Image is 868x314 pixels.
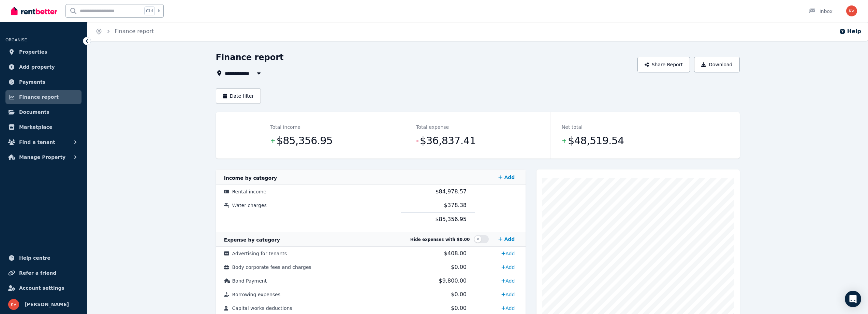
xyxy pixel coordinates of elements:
[499,303,517,314] a: Add
[270,123,300,131] dt: Total income
[410,237,470,242] span: Hide expenses with $0.00
[562,123,583,131] dt: Net total
[5,60,82,74] a: Add property
[232,203,267,208] span: Water charges
[19,78,45,86] span: Payments
[839,27,861,36] button: Help
[809,8,833,15] div: Inbox
[5,135,82,149] button: Find a tenant
[846,5,857,16] img: KRASIMIR VELKOV
[637,57,690,72] button: Share Report
[224,175,277,181] span: Income by category
[232,292,280,297] span: Borrowing expenses
[451,305,467,311] span: $0.00
[451,291,467,298] span: $0.00
[11,6,57,16] img: RentBetter
[270,136,275,146] span: +
[5,105,82,119] a: Documents
[87,22,162,41] nav: Breadcrumb
[568,134,624,148] span: $48,519.54
[19,138,55,146] span: Find a tenant
[5,90,82,104] a: Finance report
[444,250,467,257] span: $408.00
[416,123,449,131] dt: Total expense
[499,289,517,300] a: Add
[19,93,59,101] span: Finance report
[5,251,82,265] a: Help centre
[562,136,567,146] span: +
[232,305,292,311] span: Capital works deductions
[496,170,517,184] a: Add
[158,8,160,14] span: k
[232,264,311,270] span: Body corporate fees and charges
[444,202,467,208] span: $378.38
[5,150,82,164] button: Manage Property
[144,6,155,15] span: Ctrl
[19,284,64,292] span: Account settings
[845,291,861,307] div: Open Intercom Messenger
[5,266,82,280] a: Refer a friend
[216,52,284,63] h1: Finance report
[439,277,467,284] span: $9,800.00
[499,275,517,286] a: Add
[19,269,56,277] span: Refer a friend
[5,120,82,134] a: Marketplace
[19,123,52,131] span: Marketplace
[435,188,467,195] span: $84,978.57
[8,299,19,310] img: KRASIMIR VELKOV
[5,38,27,42] span: ORGANISE
[277,134,333,148] span: $85,356.95
[232,189,266,194] span: Rental income
[25,300,69,309] span: [PERSON_NAME]
[5,75,82,89] a: Payments
[496,232,517,246] a: Add
[19,63,55,71] span: Add property
[115,28,154,35] a: Finance report
[232,251,287,256] span: Advertising for tenants
[5,281,82,295] a: Account settings
[499,262,517,273] a: Add
[451,264,467,270] span: $0.00
[499,248,517,259] a: Add
[19,48,47,56] span: Properties
[216,88,261,104] button: Date filter
[224,237,280,243] span: Expense by category
[694,57,740,72] button: Download
[232,278,267,284] span: Bond Payment
[5,45,82,59] a: Properties
[19,254,50,262] span: Help centre
[420,134,476,148] span: $36,837.41
[416,136,418,146] span: -
[19,153,65,161] span: Manage Property
[19,108,49,116] span: Documents
[435,216,467,222] span: $85,356.95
